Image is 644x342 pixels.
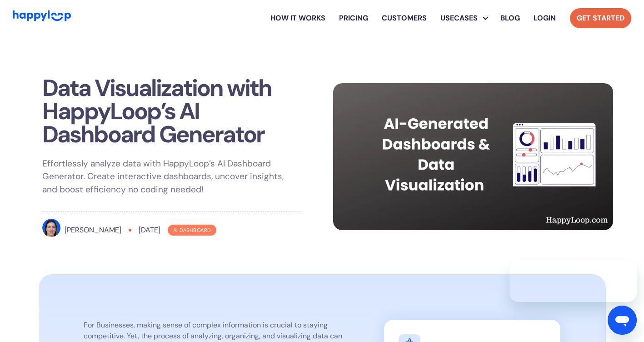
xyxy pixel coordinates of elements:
[168,225,216,235] div: Ai Dashboard
[13,10,71,21] img: HappyLoop Logo
[42,157,300,196] p: Effortlessly analyze data with HappyLoop’s AI Dashboard Generator. Create interactive dashboards,...
[509,260,637,302] iframe: Pesan dari Happie
[488,238,637,302] div: Happie mengatakan "Hello 👋 Looking for something? We’re here to help!". Buka jendela pesan untuk ...
[65,225,121,236] div: [PERSON_NAME]
[264,4,332,33] a: Learn how HappyLoop works
[332,4,375,33] a: View HappyLoop pricing plans
[42,76,300,146] h1: Data Visualization with HappyLoop’s AI Dashboard Generator
[375,4,434,33] a: Learn how HappyLoop works
[494,4,527,33] a: Visit the HappyLoop blog for insights
[139,225,160,236] div: [DATE]
[434,13,484,24] div: Usecases
[434,4,494,33] div: Explore HappyLoop use cases
[608,306,637,335] iframe: Tombol untuk meluncurkan jendela pesan
[440,4,494,33] div: Usecases
[570,8,631,28] a: Get started with HappyLoop
[13,10,71,25] a: Go to Home Page
[527,4,563,33] a: Log in to your HappyLoop account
